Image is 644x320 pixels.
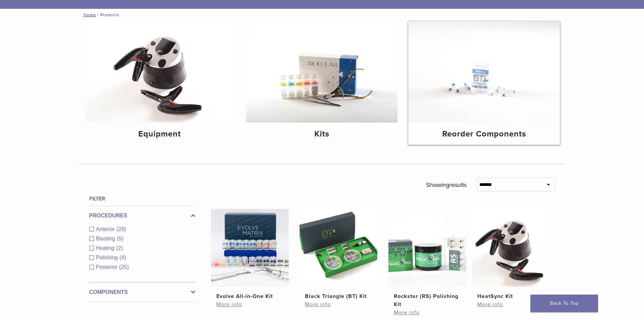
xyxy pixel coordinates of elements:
a: Evolve All-in-One KitEvolve All-in-One Kit [211,209,289,300]
a: More info [394,308,461,317]
img: Reorder Components [408,21,560,123]
span: (2) [116,245,123,251]
h2: Rockstar (RS) Polishing Kit [394,292,461,308]
span: (28) [117,226,126,232]
h4: Kits [252,128,392,140]
p: Showing results [426,178,467,192]
label: Procedures [89,212,195,220]
a: Rockstar (RS) Polishing KitRockstar (RS) Polishing Kit [388,209,467,308]
span: / [96,13,100,17]
img: Rockstar (RS) Polishing Kit [388,209,466,287]
span: Posterior [96,264,119,270]
h2: Evolve All-in-One Kit [216,292,283,300]
span: Heating [96,245,116,251]
label: Components [89,288,195,296]
a: HeatSync KitHeatSync Kit [472,209,550,300]
a: Home [81,13,96,17]
a: More info [477,300,544,308]
h4: Reorder Components [414,128,554,140]
nav: Products [79,9,566,21]
span: (4) [119,255,126,260]
span: (25) [119,264,129,270]
h2: HeatSync Kit [477,292,544,300]
a: Reorder Components [408,21,560,145]
span: Blasting [96,236,117,241]
span: (5) [117,236,123,241]
img: Equipment [84,21,236,123]
img: Kits [246,21,398,123]
a: Kits [246,21,398,145]
span: Anterior [96,226,117,232]
h2: Black Triangle (BT) Kit [305,292,372,300]
img: HeatSync Kit [472,209,550,287]
a: Equipment [84,21,236,145]
span: Polishing [96,255,120,260]
h4: Filter [89,195,195,203]
a: More info [305,300,372,308]
img: Evolve All-in-One Kit [211,209,289,287]
img: Black Triangle (BT) Kit [300,209,377,287]
h4: Equipment [90,128,230,140]
a: More info [216,300,283,308]
a: Back To Top [530,295,598,312]
a: Black Triangle (BT) KitBlack Triangle (BT) Kit [299,209,378,300]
